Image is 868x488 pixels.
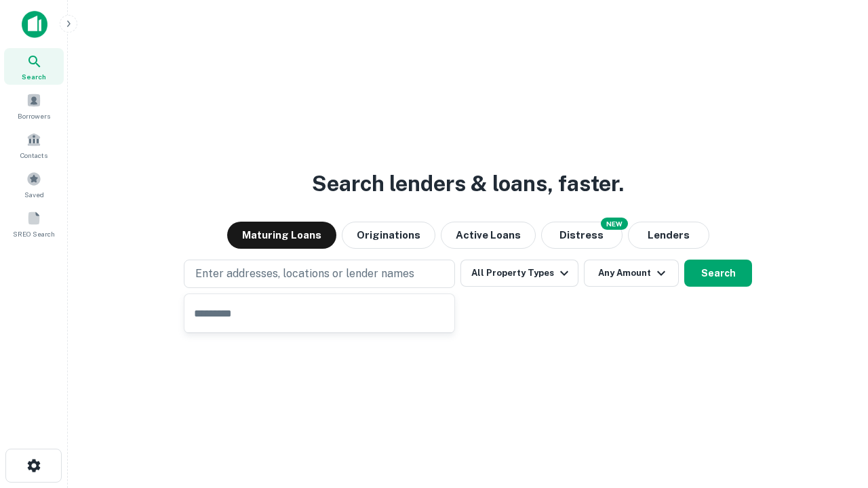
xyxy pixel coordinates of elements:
span: Saved [24,189,44,200]
button: Originations [342,222,435,249]
button: Enter addresses, locations or lender names [184,260,455,288]
a: Contacts [4,127,64,163]
button: Lenders [628,222,709,249]
span: Search [22,71,46,82]
button: Maturing Loans [227,222,336,249]
a: Search [4,48,64,85]
span: Contacts [20,150,47,161]
button: Search [684,260,752,287]
a: Saved [4,166,64,203]
button: Any Amount [584,260,679,287]
button: All Property Types [460,260,578,287]
h3: Search lenders & loans, faster. [312,167,624,200]
img: capitalize-icon.png [22,11,47,38]
button: Active Loans [441,222,536,249]
a: Borrowers [4,87,64,124]
div: NEW [601,218,628,230]
span: SREO Search [13,228,55,239]
a: SREO Search [4,205,64,242]
p: Enter addresses, locations or lender names [195,266,414,282]
iframe: Chat Widget [800,380,868,445]
span: Borrowers [18,110,50,121]
button: Search distressed loans with lien and other non-mortgage details. [541,222,623,249]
